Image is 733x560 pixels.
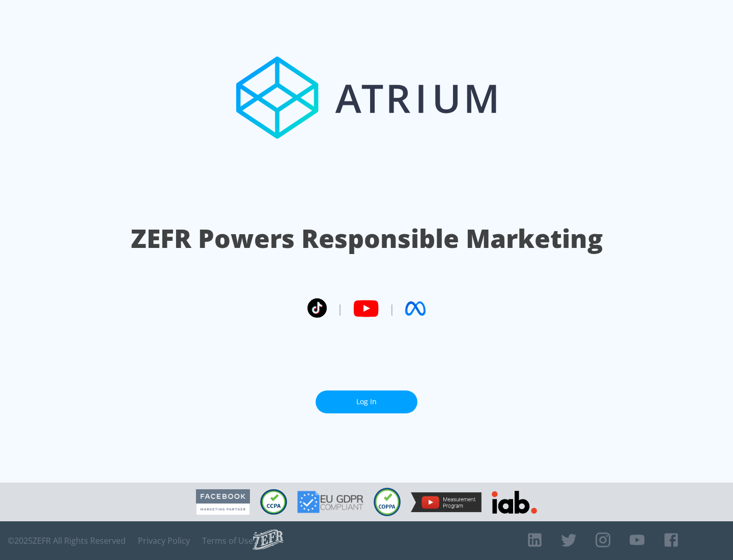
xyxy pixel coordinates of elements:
a: Terms of Use [202,536,253,546]
img: COPPA Compliant [374,488,401,516]
h1: ZEFR Powers Responsible Marketing [131,221,603,256]
span: © 2025 ZEFR All Rights Reserved [8,536,126,546]
img: CCPA Compliant [260,489,287,515]
a: Privacy Policy [138,536,190,546]
img: Facebook Marketing Partner [196,489,250,515]
img: YouTube Measurement Program [411,492,482,512]
span: | [389,301,395,316]
span: | [337,301,343,316]
img: IAB [492,491,537,514]
img: GDPR Compliant [297,491,363,513]
a: Log In [316,390,417,413]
